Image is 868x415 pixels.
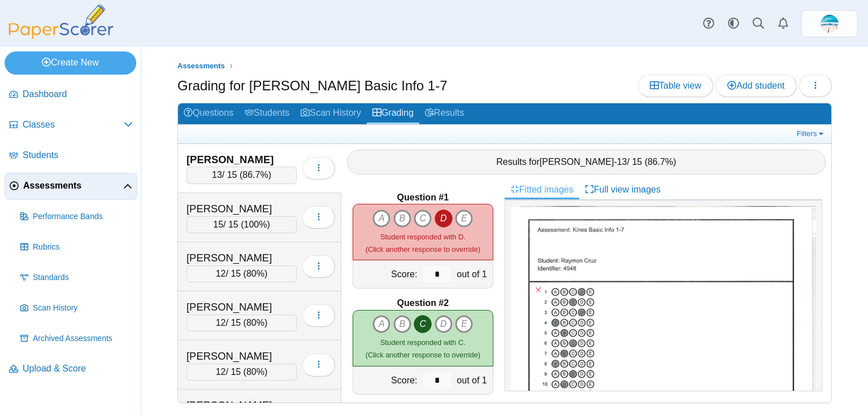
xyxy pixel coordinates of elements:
[295,103,367,124] a: Scan History
[23,149,133,161] span: Students
[175,59,228,73] a: Assessments
[5,81,137,108] a: Dashboard
[794,128,828,139] a: Filters
[23,180,123,192] span: Assessments
[372,315,390,333] i: A
[33,211,133,222] span: Performance Bands
[821,15,839,33] img: ps.H1yuw66FtyTk4FxR
[186,167,297,184] div: / 15 ( )
[380,233,466,241] span: Student responded with D.
[246,367,264,377] span: 80%
[23,119,124,131] span: Classes
[177,62,225,70] span: Assessments
[177,76,448,95] h1: Grading for [PERSON_NAME] Basic Info 1-7
[186,251,297,265] div: [PERSON_NAME]
[5,142,137,169] a: Students
[5,51,136,74] a: Create New
[216,318,226,327] span: 12
[16,234,137,261] a: Rubrics
[23,88,133,101] span: Dashboard
[186,216,297,233] div: / 15 ( )
[540,157,614,167] span: [PERSON_NAME]
[397,191,449,204] b: Question #1
[212,170,222,180] span: 13
[715,75,796,97] a: Add student
[5,5,118,39] img: PaperScorer
[216,367,226,377] span: 12
[242,170,268,180] span: 86.7%
[186,398,297,413] div: [PERSON_NAME]
[186,364,297,381] div: / 15 ( )
[353,366,420,394] div: Score:
[186,202,297,216] div: [PERSON_NAME]
[638,75,713,97] a: Table view
[393,209,411,228] i: B
[435,209,453,228] i: D
[367,103,419,124] a: Grading
[186,265,297,282] div: / 15 ( )
[393,315,411,333] i: B
[23,362,133,375] span: Upload & Score
[648,157,673,167] span: 86.7%
[239,103,295,124] a: Students
[186,300,297,314] div: [PERSON_NAME]
[216,269,226,278] span: 12
[178,103,239,124] a: Questions
[454,366,492,394] div: out of 1
[435,315,453,333] i: D
[353,260,420,288] div: Score:
[5,173,137,200] a: Assessments
[727,81,784,90] span: Add student
[213,220,223,229] span: 15
[414,209,432,228] i: C
[16,295,137,322] a: Scan History
[397,297,449,309] b: Question #2
[372,209,390,228] i: A
[246,318,264,327] span: 80%
[33,272,133,283] span: Standards
[244,220,267,229] span: 100%
[455,209,473,228] i: E
[366,233,480,254] small: (Click another response to override)
[505,180,579,199] a: Fitted images
[5,31,118,41] a: PaperScorer
[186,152,297,167] div: [PERSON_NAME]
[579,180,666,199] a: Full view images
[5,112,137,139] a: Classes
[771,11,796,36] a: Alerts
[16,203,137,230] a: Performance Bands
[821,15,839,33] span: Chrissy Greenberg
[380,338,466,347] span: Student responded with C.
[419,103,470,124] a: Results
[650,81,701,90] span: Table view
[33,242,133,253] span: Rubrics
[186,314,297,331] div: / 15 ( )
[33,333,133,344] span: Archived Assessments
[454,260,492,288] div: out of 1
[33,303,133,314] span: Scan History
[617,157,627,167] span: 13
[16,325,137,352] a: Archived Assessments
[5,356,137,383] a: Upload & Score
[366,338,480,359] small: (Click another response to override)
[347,150,826,174] div: Results for - / 15 ( )
[801,10,858,37] a: ps.H1yuw66FtyTk4FxR
[186,349,297,364] div: [PERSON_NAME]
[414,315,432,333] i: C
[16,264,137,291] a: Standards
[246,269,264,278] span: 80%
[455,315,473,333] i: E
